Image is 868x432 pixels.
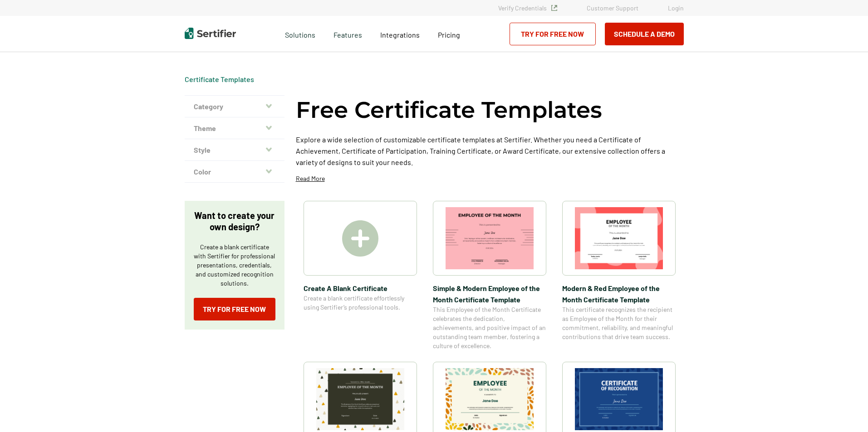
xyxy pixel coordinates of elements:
span: This certificate recognizes the recipient as Employee of the Month for their commitment, reliabil... [562,305,676,341]
button: Style [185,139,284,161]
a: Certificate Templates [185,75,254,83]
img: Modern & Red Employee of the Month Certificate Template [575,207,663,269]
img: Simple & Modern Employee of the Month Certificate Template [446,207,534,269]
img: Simple and Patterned Employee of the Month Certificate Template [446,368,534,430]
a: Try for Free Now [510,23,596,45]
span: Certificate Templates [185,75,254,84]
a: Integrations [380,28,420,39]
a: Customer Support [587,4,638,12]
button: Color [185,161,284,183]
span: Create A Blank Certificate [304,282,417,294]
div: Breadcrumb [185,75,254,84]
button: Category [185,96,284,117]
img: Modern Dark Blue Employee of the Month Certificate Template [575,368,663,430]
a: Try for Free Now [194,298,275,320]
a: Verify Credentials [498,4,557,12]
span: Create a blank certificate effortlessly using Sertifier’s professional tools. [304,294,417,312]
button: Theme [185,117,284,139]
a: Login [668,4,684,12]
img: Verified [551,5,557,11]
p: Explore a wide selection of customizable certificate templates at Sertifier. Whether you need a C... [296,134,684,168]
span: Modern & Red Employee of the Month Certificate Template [562,282,676,305]
span: Features [333,28,362,39]
img: Sertifier | Digital Credentialing Platform [185,28,236,39]
img: Simple & Colorful Employee of the Month Certificate Template [316,368,404,430]
span: Simple & Modern Employee of the Month Certificate Template [433,282,546,305]
a: Simple & Modern Employee of the Month Certificate TemplateSimple & Modern Employee of the Month C... [433,201,546,350]
span: Solutions [285,28,315,39]
img: Create A Blank Certificate [342,220,378,257]
span: Pricing [438,30,460,39]
h1: Free Certificate Templates [296,95,602,125]
a: Modern & Red Employee of the Month Certificate TemplateModern & Red Employee of the Month Certifi... [562,201,676,350]
p: Read More [296,174,325,183]
p: Create a blank certificate with Sertifier for professional presentations, credentials, and custom... [194,243,275,288]
a: Pricing [438,28,460,39]
span: This Employee of the Month Certificate celebrates the dedication, achievements, and positive impa... [433,305,546,350]
p: Want to create your own design? [194,210,275,233]
span: Integrations [380,30,420,39]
